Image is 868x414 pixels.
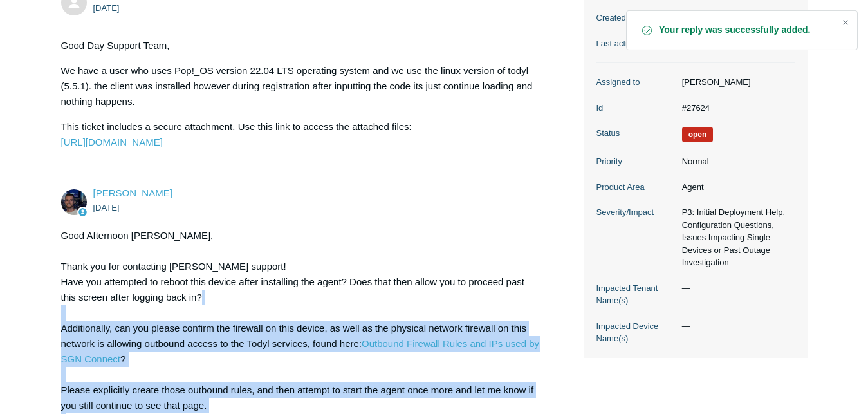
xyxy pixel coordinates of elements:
dt: Severity/Impact [596,206,676,219]
span: We are working on a response for you [682,127,714,142]
span: Connor Davis [93,187,172,198]
dt: Status [596,127,676,140]
dt: Impacted Tenant Name(s) [596,282,676,307]
a: Outbound Firewall Rules and IPs used by SGN Connect [61,338,539,364]
dd: — [676,282,795,295]
dd: P3: Initial Deployment Help, Configuration Questions, Issues Impacting Single Devices or Past Out... [676,206,795,269]
dd: #27624 [676,102,795,115]
dt: Product Area [596,181,676,194]
p: We have a user who uses Pop!_OS version 22.04 LTS operating system and we use the linux version o... [61,63,541,109]
dt: Id [596,102,676,115]
dd: Normal [676,155,795,168]
strong: Your reply was successfully added. [659,24,831,37]
dd: — [676,320,795,333]
time: 08/23/2025, 07:57 [93,203,120,212]
div: Close [836,14,854,32]
dd: Agent [676,181,795,194]
a: [PERSON_NAME] [93,187,172,198]
dt: Impacted Device Name(s) [596,320,676,345]
dt: Assigned to [596,76,676,89]
dt: Last activity [596,37,676,50]
a: [URL][DOMAIN_NAME] [61,136,163,147]
p: This ticket includes a secure attachment. Use this link to access the attached files: [61,119,541,150]
dd: [PERSON_NAME] [676,76,795,89]
time: 08/23/2025, 07:27 [93,3,120,13]
dt: Created [596,12,676,24]
p: Good Day Support Team, [61,38,541,53]
dt: Priority [596,155,676,168]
